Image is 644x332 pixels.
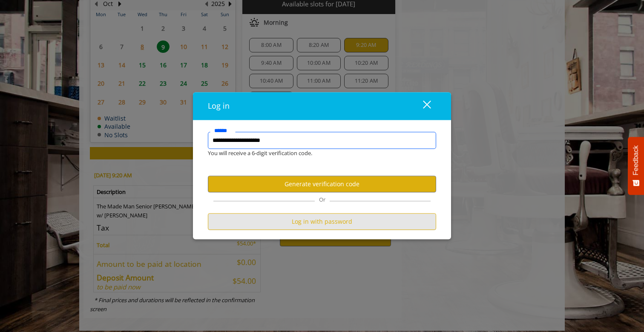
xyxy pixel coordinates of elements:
[201,149,430,158] div: You will receive a 6-digit verification code.
[208,101,230,111] span: Log in
[628,137,644,195] button: Feedback - Show survey
[632,145,640,175] span: Feedback
[413,100,430,113] div: close dialog
[407,97,436,115] button: close dialog
[208,176,436,192] button: Generate verification code
[208,214,436,230] button: Log in with password
[315,196,330,204] span: Or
